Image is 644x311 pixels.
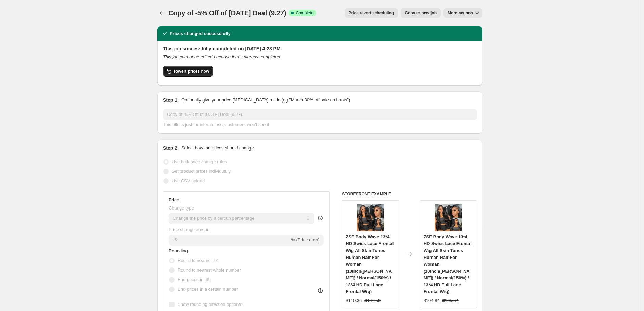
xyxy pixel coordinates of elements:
[345,8,398,18] button: Price revert scheduling
[163,97,179,104] h2: Step 1.
[163,45,477,52] h2: This job successfully completed on [DATE] 4:28 PM.
[169,197,179,203] h3: Price
[168,9,286,17] span: Copy of -5% Off of [DATE] Deal (9.27)
[172,169,231,174] span: Set product prices individually
[442,298,459,303] span: $165.54
[169,205,194,211] span: Change type
[178,258,219,263] span: Round to nearest .01
[169,227,211,232] span: Price change amount
[172,159,227,164] span: Use bulk price change rules
[163,54,281,59] i: This job cannot be edited because it has already completed.
[181,97,350,104] p: Optionally give your price [MEDICAL_DATA] a title (eg "March 30% off sale on boots")
[405,10,437,16] span: Copy to new job
[172,178,205,183] span: Use CSV upload
[357,204,384,231] img: 950_458ebeb9-0fce-442f-969b-a9075a338a16_80x.jpg
[443,8,482,18] button: More actions
[435,204,462,231] img: 950_458ebeb9-0fce-442f-969b-a9075a338a16_80x.jpg
[178,302,243,307] span: Show rounding direction options?
[170,30,231,37] h2: Prices changed successfully
[346,298,362,303] span: $110.36
[174,69,209,74] span: Revert prices now
[169,235,289,246] input: -15
[163,122,269,127] span: This title is just for internal use, customers won't see it
[163,109,477,120] input: 30% off holiday sale
[178,267,241,273] span: Round to nearest whole number
[163,66,213,77] button: Revert prices now
[349,10,394,16] span: Price revert scheduling
[424,298,440,303] span: $104.84
[317,215,324,222] div: help
[181,145,254,152] p: Select how the prices should change
[401,8,441,18] button: Copy to new job
[364,298,381,303] span: $147.50
[169,248,188,253] span: Rounding
[346,234,394,294] span: ZSF Body Wave 13*4 HD Swiss Lace Frontal Wig All Skin Tones Human Hair For Woman (10inch([PERSON_...
[178,287,238,292] span: End prices in a certain number
[342,191,477,197] h6: STOREFRONT EXAMPLE
[291,237,319,242] span: % (Price drop)
[163,145,179,152] h2: Step 2.
[178,277,211,282] span: End prices in .99
[448,10,473,16] span: More actions
[157,8,167,18] button: Price change jobs
[424,234,472,294] span: ZSF Body Wave 13*4 HD Swiss Lace Frontal Wig All Skin Tones Human Hair For Woman (10inch([PERSON_...
[296,10,313,16] span: Complete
